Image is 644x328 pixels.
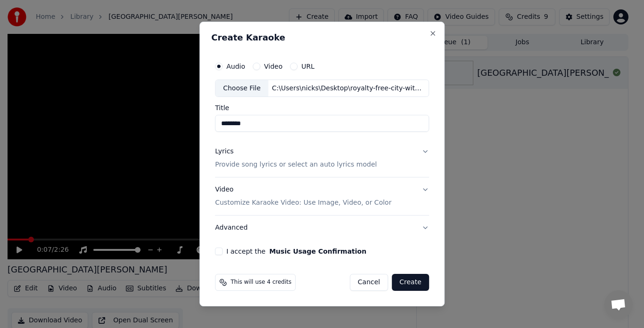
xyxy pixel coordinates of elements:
[226,248,366,255] label: I accept the
[215,185,391,208] div: Video
[215,105,429,112] label: Title
[215,80,268,97] div: Choose File
[301,63,314,70] label: URL
[211,33,433,42] h2: Create Karaoke
[215,198,391,208] p: Customize Karaoke Video: Use Image, Video, or Color
[215,160,377,170] p: Provide song lyrics or select an auto lyrics model
[268,84,429,93] div: C:\Users\nicks\Desktop\royalty-free-city-without-tears-sad-hard-rap-beat-360150.mp3
[392,274,429,291] button: Create
[215,216,429,240] button: Advanced
[215,140,429,177] button: LyricsProvide song lyrics or select an auto lyrics model
[350,274,388,291] button: Cancel
[264,63,282,70] label: Video
[231,279,291,286] span: This will use 4 credits
[215,178,429,216] button: VideoCustomize Karaoke Video: Use Image, Video, or Color
[226,63,245,70] label: Audio
[215,147,233,157] div: Lyrics
[269,248,366,255] button: I accept the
